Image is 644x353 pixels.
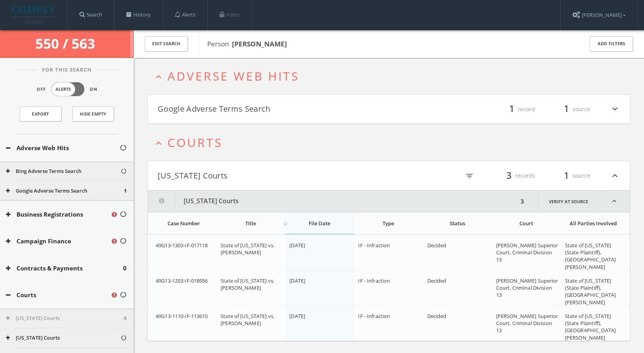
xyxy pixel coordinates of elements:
[145,36,188,51] button: Edit Search
[6,264,123,273] button: Contracts & Payments
[565,242,616,278] span: State of [US_STATE] (State Plaintiff), [GEOGRAPHIC_DATA][PERSON_NAME] (Defendant)
[6,237,110,246] button: Campaign Finance
[427,242,447,249] span: Decided
[565,277,616,313] span: State of [US_STATE] (State Plaintiff), [GEOGRAPHIC_DATA][PERSON_NAME] (Defendant)
[6,314,124,322] button: [US_STATE] Courts
[221,313,274,327] span: State of [US_STATE] vs. [PERSON_NAME]
[90,86,98,93] span: On
[156,242,208,249] span: 49G13-1303-IF-017118
[153,70,630,83] button: expand_lessAdverse Web Hits
[506,102,518,116] span: 1
[36,66,98,74] span: For This Search
[599,191,630,212] i: expand_less
[496,277,558,298] span: [PERSON_NAME] Superior Court, Criminal Division 13
[123,264,127,273] span: 0
[156,220,212,227] div: Case Number
[156,277,208,284] span: 49G13-1203-IF-018956
[37,86,46,93] span: Off
[427,313,447,320] span: Decided
[289,277,305,284] span: [DATE]
[565,220,622,227] div: All Parties Involved
[538,191,599,212] a: Verify at source
[289,242,305,249] span: [DATE]
[167,134,223,151] span: Courts
[543,103,590,116] div: source
[358,277,390,284] span: IF - Infraction
[358,220,418,227] div: Type
[590,36,633,51] button: Add Filters
[153,72,164,82] i: expand_less
[207,39,287,48] span: Person
[232,39,287,48] b: [PERSON_NAME]
[167,68,299,84] span: Adverse Web Hits
[221,242,274,256] span: State of [US_STATE] vs. [PERSON_NAME]
[289,220,350,227] div: File Date
[488,169,535,182] div: records
[6,290,110,300] button: Courts
[282,219,289,227] i: arrow_downward
[153,136,630,149] button: expand_lessCourts
[148,235,630,341] div: grid
[221,277,274,291] span: State of [US_STATE] vs. [PERSON_NAME]
[72,107,114,121] button: Hide Empty
[6,167,120,175] button: Bing Adverse Terms Search
[610,169,620,182] i: expand_less
[148,191,518,212] button: [US_STATE] Courts
[35,34,98,53] span: 550 / 563
[560,169,572,182] span: 1
[358,242,390,249] span: IF - Infraction
[610,103,620,116] i: expand_more
[158,103,389,116] button: Google Adverse Terms Search
[503,169,515,182] span: 3
[358,313,390,320] span: IF - Infraction
[156,313,208,320] span: 49G13-1110-IF-113610
[221,220,281,227] div: Title
[518,191,526,212] div: 3
[124,314,127,322] span: 0
[543,169,590,182] div: source
[465,172,474,180] i: filter_list
[496,313,558,334] span: [PERSON_NAME] Superior Court, Criminal Division 13
[6,210,110,219] button: Business Registrations
[158,169,389,182] button: [US_STATE] Courts
[124,187,127,195] span: 1
[560,102,572,116] span: 1
[289,313,305,320] span: [DATE]
[12,6,56,24] img: illumis
[496,220,556,227] div: Court
[20,107,61,121] a: Export
[6,334,120,342] button: [US_STATE] Courts
[6,187,124,195] button: Google Adverse Terms Search
[496,242,558,263] span: [PERSON_NAME] Superior Court, Criminal Division 13
[488,103,535,116] div: record
[427,277,447,284] span: Decided
[565,313,616,348] span: State of [US_STATE] (State Plaintiff), [GEOGRAPHIC_DATA][PERSON_NAME] (Defendant)
[6,143,120,153] button: Adverse Web Hits
[153,138,164,149] i: expand_less
[427,220,488,227] div: Status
